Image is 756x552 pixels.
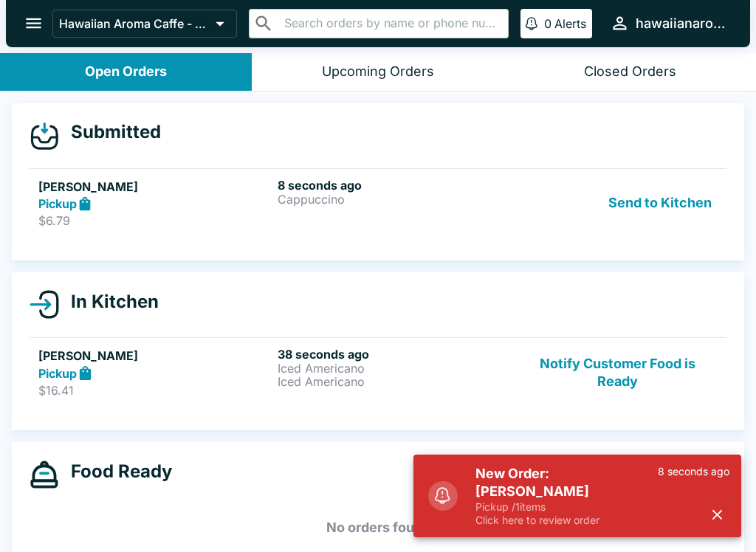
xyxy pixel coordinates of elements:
strong: Pickup [38,196,77,211]
p: $6.79 [38,213,272,228]
button: Send to Kitchen [602,178,718,229]
button: Hawaiian Aroma Caffe - Waikiki Beachcomber [52,10,237,38]
h6: 8 seconds ago [278,178,511,193]
p: Alerts [554,16,586,31]
button: open drawer [15,4,52,42]
p: Click here to review order [475,514,658,527]
p: Iced Americano [278,375,511,388]
h4: Food Ready [59,460,172,483]
h4: In Kitchen [59,291,159,313]
p: $16.41 [38,383,272,398]
a: [PERSON_NAME]Pickup$16.4138 seconds agoIced AmericanoIced AmericanoNotify Customer Food is Ready [30,337,726,407]
h6: 38 seconds ago [278,347,511,362]
button: Notify Customer Food is Ready [518,347,718,398]
div: hawaiianaromacaffe [636,15,726,32]
p: Pickup / 1 items [475,500,658,514]
div: Upcoming Orders [322,63,434,80]
h4: Submitted [59,121,161,143]
a: [PERSON_NAME]Pickup$6.798 seconds agoCappuccinoSend to Kitchen [30,168,726,238]
h5: New Order: [PERSON_NAME] [475,465,658,500]
p: Cappuccino [278,193,511,206]
button: hawaiianaromacaffe [604,7,732,39]
strong: Pickup [38,366,77,381]
input: Search orders by name or phone number [280,13,502,34]
div: Open Orders [85,63,167,80]
p: Hawaiian Aroma Caffe - Waikiki Beachcomber [59,16,210,31]
p: 0 [544,16,551,31]
h5: [PERSON_NAME] [38,347,272,365]
div: Closed Orders [584,63,676,80]
p: Iced Americano [278,362,511,375]
h5: [PERSON_NAME] [38,178,272,196]
p: 8 seconds ago [658,465,729,478]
